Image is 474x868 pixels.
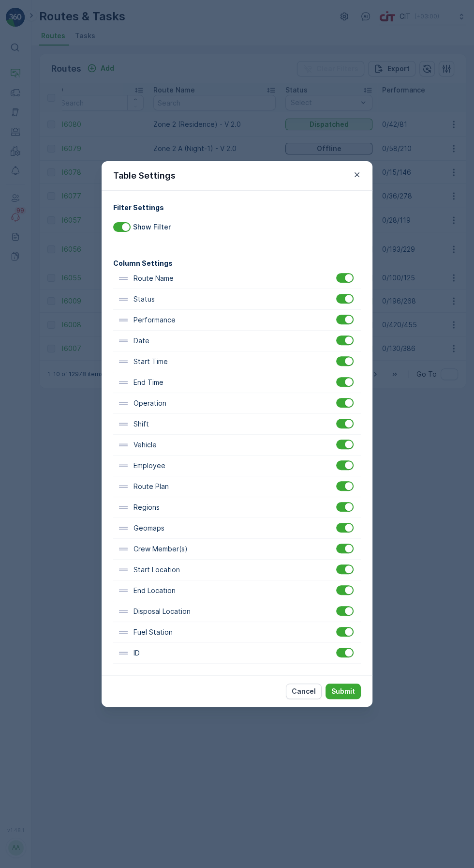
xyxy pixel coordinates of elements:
[133,523,164,533] p: Geomaps
[113,580,361,601] div: End Location
[113,643,361,664] div: ID
[133,482,169,491] p: Route Plan
[133,461,165,471] p: Employee
[113,351,361,372] div: Start Time
[133,440,157,450] p: Vehicle
[113,560,361,580] div: Start Location
[113,435,361,456] div: Vehicle
[113,372,361,393] div: End Time
[113,518,361,539] div: Geomaps
[133,503,160,512] p: Regions
[113,497,361,518] div: Regions
[133,586,176,595] p: End Location
[113,169,176,183] p: Table Settings
[133,274,174,283] p: Route Name
[133,607,191,616] p: Disposal Location
[113,414,361,435] div: Shift
[331,686,355,696] p: Submit
[133,627,173,637] p: Fuel Station
[113,268,361,289] div: Route Name
[133,357,168,366] p: Start Time
[133,378,163,387] p: End Time
[113,202,361,213] h4: Filter Settings
[113,622,361,643] div: Fuel Station
[133,565,180,575] p: Start Location
[113,539,361,560] div: Crew Member(s)
[113,456,361,476] div: Employee
[113,331,361,351] div: Date
[133,336,149,346] p: Date
[113,310,361,331] div: Performance
[113,393,361,414] div: Operation
[113,289,361,310] div: Status
[113,601,361,622] div: Disposal Location
[133,398,166,408] p: Operation
[292,686,316,696] p: Cancel
[133,419,149,429] p: Shift
[133,315,176,325] p: Performance
[326,684,361,699] button: Submit
[133,222,171,232] p: Show Filter
[113,258,361,268] h4: Column Settings
[133,544,188,554] p: Crew Member(s)
[286,684,322,699] button: Cancel
[133,294,155,304] p: Status
[133,648,140,658] p: ID
[113,476,361,497] div: Route Plan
